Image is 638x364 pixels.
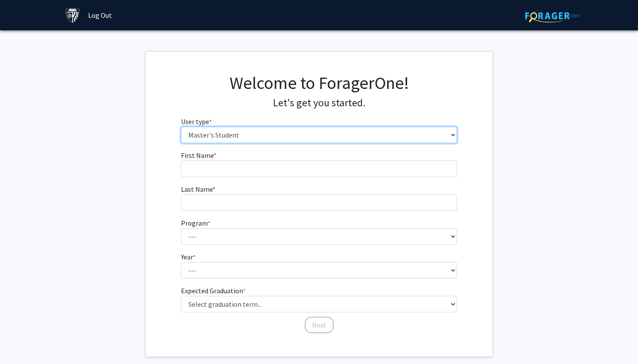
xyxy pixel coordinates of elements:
[525,9,579,23] img: ForagerOne Logo
[181,285,246,296] label: Expected Graduation
[181,218,210,228] label: Program
[181,252,196,262] label: Year
[305,317,334,333] button: Next
[181,97,457,109] h4: Let's get you started.
[7,325,37,357] iframe: Chat
[181,151,214,160] span: First Name
[181,116,212,127] label: User type
[181,185,213,193] span: Last Name
[65,8,80,23] img: Johns Hopkins University Logo
[181,72,457,93] h1: Welcome to ForagerOne!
